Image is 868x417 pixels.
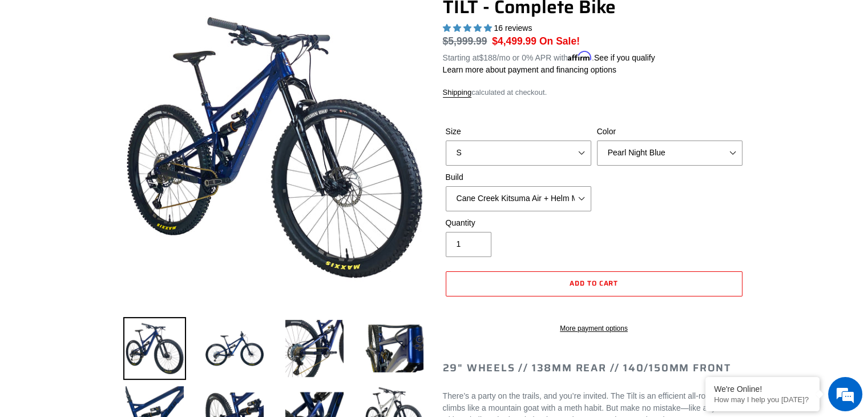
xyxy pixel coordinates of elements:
p: Starting at /mo or 0% APR with . [443,49,655,64]
textarea: Type your message and hit 'Enter' [6,288,217,328]
a: Learn more about payment and financing options [443,65,616,74]
label: Build [446,171,591,183]
span: $188 [479,53,496,62]
img: Load image into Gallery viewer, TILT - Complete Bike [203,317,266,380]
span: On Sale! [539,34,580,49]
label: Color [597,126,742,138]
img: Load image into Gallery viewer, TILT - Complete Bike [283,317,346,380]
a: More payment options [446,323,742,334]
label: Quantity [446,217,591,229]
span: 16 reviews [494,23,532,33]
div: Minimize live chat window [187,6,215,33]
s: $5,999.99 [443,35,487,47]
span: $4,499.99 [492,35,536,47]
p: How may I help you today? [714,395,811,404]
img: d_696896380_company_1647369064580_696896380 [37,57,65,86]
span: Affirm [568,51,592,61]
div: We're Online! [714,384,811,394]
label: Size [446,126,591,138]
a: See if you qualify - Learn more about Affirm Financing (opens in modal) [594,53,655,62]
span: 5.00 stars [443,23,494,33]
button: Add to cart [446,271,742,296]
span: Add to cart [570,278,619,288]
span: We're online! [66,132,158,247]
div: Chat with us now [76,64,209,79]
img: Load image into Gallery viewer, TILT - Complete Bike [363,317,426,380]
img: Load image into Gallery viewer, TILT - Complete Bike [123,317,186,380]
h2: 29" Wheels // 138mm Rear // 140/150mm Front [443,362,745,375]
div: Navigation go back [13,63,30,80]
a: Shipping [443,88,472,98]
div: calculated at checkout. [443,87,745,98]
